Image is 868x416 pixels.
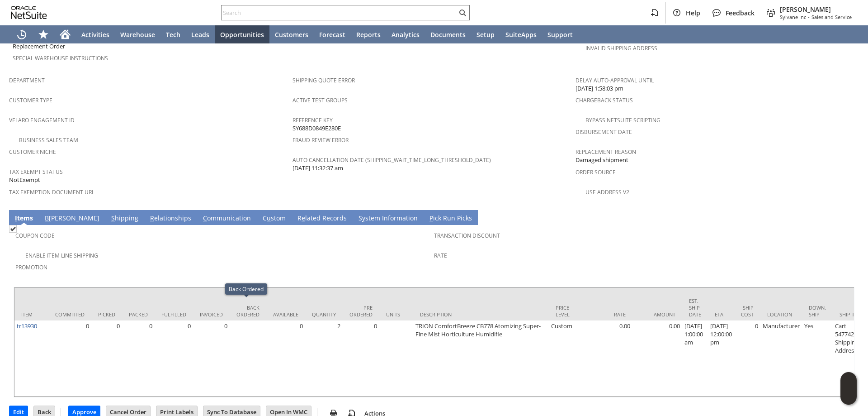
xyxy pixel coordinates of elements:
[314,25,351,43] a: Forecast
[9,148,56,156] a: Customer Niche
[193,320,230,397] td: 0
[809,304,826,318] div: Down. Ship
[55,311,85,318] div: Committed
[15,263,47,271] a: Promotion
[689,297,701,318] div: Est. Ship Date
[42,214,102,224] a: B[PERSON_NAME]
[9,188,94,196] a: Tax Exemption Document URL
[13,42,65,51] span: Replacement Order
[429,214,433,222] span: P
[576,77,654,84] a: Delay Auto-Approval Until
[734,320,760,397] td: 0
[292,77,355,84] a: Shipping Quote Error
[201,214,253,224] a: Communication
[576,168,616,176] a: Order Source
[54,25,76,43] a: Home
[780,14,806,20] span: Sylvane Inc
[583,320,632,397] td: 0.00
[457,7,468,18] svg: Search
[111,214,115,222] span: S
[91,320,122,397] td: 0
[708,320,734,397] td: [DATE] 12:00:00 pm
[576,156,628,164] span: Damaged shipment
[476,30,495,39] span: Setup
[269,25,314,43] a: Customers
[585,116,660,124] a: Bypass NetSuite Scripting
[292,124,341,133] span: SY688D0849E280E
[273,311,298,318] div: Available
[229,285,264,293] div: Back Ordered
[780,5,852,14] span: [PERSON_NAME]
[576,148,636,156] a: Replacement reason
[542,25,578,43] a: Support
[120,30,155,39] span: Warehouse
[38,29,49,40] svg: Shortcuts
[9,96,52,104] a: Customer Type
[802,320,833,397] td: Yes
[686,9,700,17] span: Help
[840,372,857,405] iframe: Click here to launch Oracle Guided Learning Help Panel
[471,25,500,43] a: Setup
[305,320,343,397] td: 2
[191,30,209,39] span: Leads
[160,25,186,43] a: Tech
[547,30,573,39] span: Support
[13,54,108,62] a: Special Warehouse Instructions
[19,136,78,144] a: Business Sales Team
[9,168,63,176] a: Tax Exempt Status
[556,304,576,318] div: Price Level
[122,320,155,397] td: 0
[425,25,471,43] a: Documents
[275,30,308,39] span: Customers
[15,214,17,222] span: I
[386,25,425,43] a: Analytics
[585,188,629,196] a: Use Address V2
[585,44,657,52] a: Invalid Shipping Address
[21,311,42,318] div: Item
[682,320,708,397] td: [DATE] 1:00:00 am
[215,25,269,43] a: Opportunities
[386,311,406,318] div: Units
[9,176,40,184] span: NotExempt
[60,29,71,40] svg: Home
[312,311,336,318] div: Quantity
[11,6,47,19] svg: logo
[236,304,259,318] div: Back Ordered
[200,311,223,318] div: Invoiced
[349,304,373,318] div: Pre Ordered
[632,320,682,397] td: 0.00
[833,320,867,397] td: Cart 5477422: Shipping Address
[9,77,45,84] a: Department
[161,311,186,318] div: Fulfilled
[767,311,795,318] div: Location
[115,25,160,43] a: Warehouse
[25,252,98,259] a: Enable Item Line Shipping
[505,30,537,39] span: SuiteApps
[302,214,305,222] span: e
[155,320,193,397] td: 0
[267,214,271,222] span: u
[639,311,675,318] div: Amount
[129,311,148,318] div: Packed
[808,14,810,20] span: -
[343,320,379,397] td: 0
[260,214,288,224] a: Custom
[109,214,141,224] a: Shipping
[356,30,381,39] span: Reports
[576,96,633,104] a: Chargeback Status
[392,30,420,39] span: Analytics
[715,311,727,318] div: ETA
[356,214,420,224] a: System Information
[220,30,264,39] span: Opportunities
[420,311,542,318] div: Description
[292,156,491,164] a: Auto Cancellation Date (shipping_wait_time_long_threshold_date)
[413,320,549,397] td: TRION ComfortBreeze CB778 Atomizing Super-Fine Mist Horticulture Humidifie
[81,30,109,39] span: Activities
[266,320,305,397] td: 0
[319,30,345,39] span: Forecast
[48,320,91,397] td: 0
[148,214,193,224] a: Relationships
[9,225,17,233] img: Checked
[11,25,33,43] a: Recent Records
[292,136,349,144] a: Fraud Review Error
